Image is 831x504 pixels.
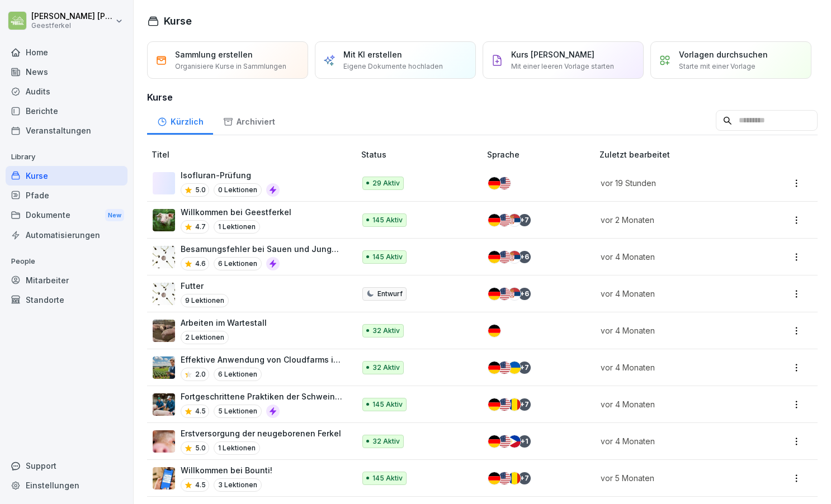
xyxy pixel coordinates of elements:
[147,106,213,135] a: Kürzlich
[153,356,175,379] img: errc3411yktc8r6u19kiexp4.png
[488,251,501,263] img: de.svg
[488,177,501,189] img: de.svg
[679,49,768,60] p: Vorlagen durchsuchen
[601,362,748,373] p: vor 4 Monaten
[488,435,501,448] img: de.svg
[508,288,521,300] img: rs.svg
[214,441,260,455] p: 1 Lektionen
[195,222,206,232] p: 4.7
[195,259,206,269] p: 4.6
[488,325,501,337] img: de.svg
[181,464,272,476] p: Willkommen bei Bounti!
[372,178,400,188] p: 29 Aktiv
[6,82,128,101] a: Audits
[498,398,511,411] img: us.svg
[181,354,343,365] p: Effektive Anwendung von Cloudfarms im Betriebsalltag
[153,209,175,231] img: j6q9143mit8bhowzkysapsa8.png
[195,369,206,379] p: 2.0
[214,183,262,197] p: 0 Lektionen
[343,61,443,72] p: Eigene Dokumente hochladen
[31,22,113,30] p: Geestferkel
[105,209,124,222] div: New
[498,435,511,448] img: us.svg
[6,121,128,140] a: Veranstaltungen
[372,252,403,262] p: 145 Aktiv
[508,435,521,448] img: ph.svg
[372,400,403,410] p: 145 Aktiv
[508,472,521,484] img: ro.svg
[488,288,501,300] img: de.svg
[6,205,128,226] div: Dokumente
[498,177,511,189] img: us.svg
[601,251,748,263] p: vor 4 Monaten
[195,480,206,490] p: 4.5
[181,331,229,344] p: 2 Lektionen
[498,288,511,300] img: us.svg
[518,251,531,263] div: + 6
[6,166,128,186] a: Kurse
[361,149,483,160] p: Status
[6,476,128,495] a: Einstellungen
[511,61,614,72] p: Mit einer leeren Vorlage starten
[6,225,128,245] div: Automatisierungen
[498,362,511,374] img: us.svg
[488,362,501,374] img: de.svg
[487,149,594,160] p: Sprache
[679,61,756,72] p: Starte mit einer Vorlage
[372,363,400,373] p: 32 Aktiv
[498,472,511,484] img: us.svg
[6,290,128,310] div: Standorte
[181,391,343,402] p: Fortgeschrittene Praktiken der Schweinebesamung
[214,368,262,381] p: 6 Lektionen
[214,405,262,418] p: 5 Lektionen
[511,49,594,60] p: Kurs [PERSON_NAME]
[175,49,253,60] p: Sammlung erstellen
[508,251,521,263] img: rs.svg
[195,443,206,453] p: 5.0
[372,473,403,483] p: 145 Aktiv
[153,393,175,416] img: cnp8vlfzp1rkatukef7ca5r5.png
[518,214,531,226] div: + 7
[599,149,762,160] p: Zuletzt bearbeitet
[153,467,175,489] img: xh3bnih80d1pxcetv9zsuevg.png
[213,106,285,135] a: Archiviert
[601,177,748,189] p: vor 19 Stunden
[6,253,128,270] p: People
[601,288,748,299] p: vor 4 Monaten
[518,288,531,300] div: + 6
[498,214,511,226] img: us.svg
[6,148,128,166] p: Library
[181,280,229,292] p: Futter
[181,294,229,307] p: 9 Lektionen
[6,101,128,121] div: Berichte
[518,362,531,374] div: + 7
[152,149,357,160] p: Titel
[147,91,818,104] h3: Kurse
[181,317,267,329] p: Arbeiten im Wartestall
[6,456,128,476] div: Support
[6,186,128,205] a: Pfade
[518,398,531,411] div: + 7
[372,326,400,336] p: 32 Aktiv
[6,270,128,290] div: Mitarbeiter
[488,214,501,226] img: de.svg
[488,472,501,484] img: de.svg
[31,12,113,21] p: [PERSON_NAME] [PERSON_NAME]
[6,42,128,62] a: Home
[153,430,175,453] img: kpinzv079oblwy3s8mqk5eqp.png
[181,169,280,181] p: Isofluran-Prüfung
[601,472,748,484] p: vor 5 Monaten
[195,185,206,195] p: 5.0
[153,246,175,268] img: e30uslgquzq3mm72mcqf4ts2.png
[153,283,175,305] img: e30uslgquzq3mm72mcqf4ts2.png
[343,49,402,60] p: Mit KI erstellen
[6,62,128,82] a: News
